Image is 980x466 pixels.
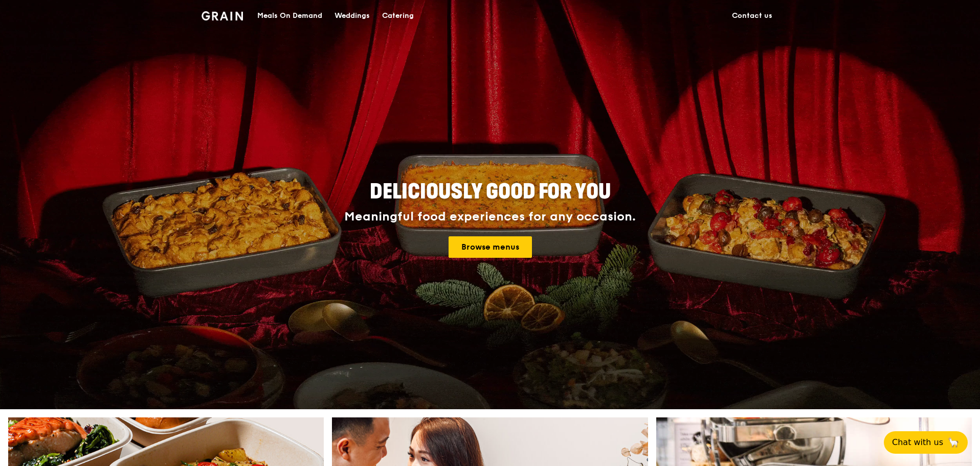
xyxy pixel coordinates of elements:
div: Catering [382,1,414,31]
a: Contact us [726,1,778,31]
span: 🦙 [947,436,960,449]
a: Catering [376,1,420,31]
span: Chat with us [892,436,943,449]
span: Deliciously good for you [370,180,611,204]
div: Weddings [335,1,370,31]
a: Weddings [328,1,376,31]
div: Meaningful food experiences for any occasion. [306,210,674,224]
button: Chat with us🦙 [884,431,968,454]
div: Meals On Demand [257,1,322,31]
a: Browse menus [449,236,532,258]
img: Grain [202,11,243,20]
